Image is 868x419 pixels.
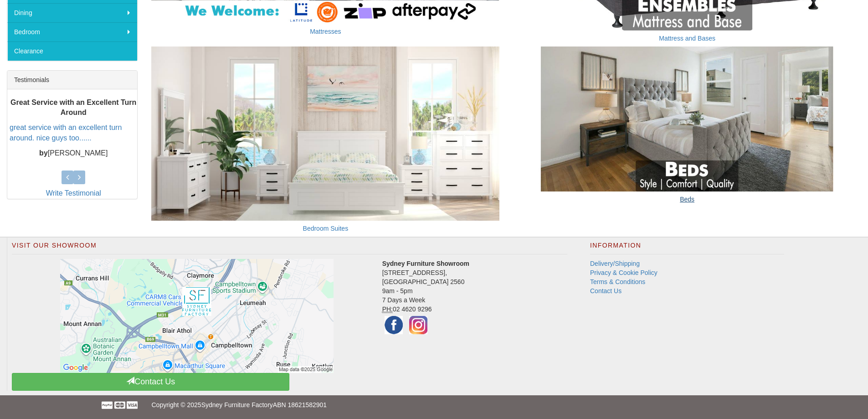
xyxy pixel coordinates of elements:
h2: Information [590,242,784,254]
a: Mattress and Bases [659,35,715,42]
a: Contact Us [590,287,621,295]
a: Bedroom Suites [303,225,349,232]
a: Sydney Furniture Factory [201,401,273,409]
a: Terms & Conditions [590,278,645,285]
a: Dining [7,3,137,22]
img: Bedroom Suites [151,47,499,221]
abbr: Phone [382,305,393,313]
a: Bedroom [7,22,137,41]
a: Delivery/Shipping [590,260,640,267]
b: Great Service with an Excellent Turn Around [10,98,136,117]
p: [PERSON_NAME] [10,148,137,159]
h2: Visit Our Showroom [12,242,567,254]
img: Instagram [407,314,430,336]
strong: Sydney Furniture Showroom [382,260,469,267]
a: Beds [680,196,694,203]
img: Facebook [382,314,405,336]
a: Mattresses [310,28,341,35]
div: Testimonials [7,71,137,89]
a: great service with an excellent turn around. nice guys too...... [10,124,122,142]
a: Privacy & Cookie Policy [590,269,657,276]
a: Write Testimonial [46,189,101,197]
p: Copyright © 2025 ABN 18621582901 [151,395,716,414]
a: Click to activate map [19,259,375,373]
b: by [39,149,48,157]
img: Click to activate map [60,259,334,373]
a: Contact Us [12,373,289,391]
img: Beds [513,47,861,191]
a: Clearance [7,41,137,61]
